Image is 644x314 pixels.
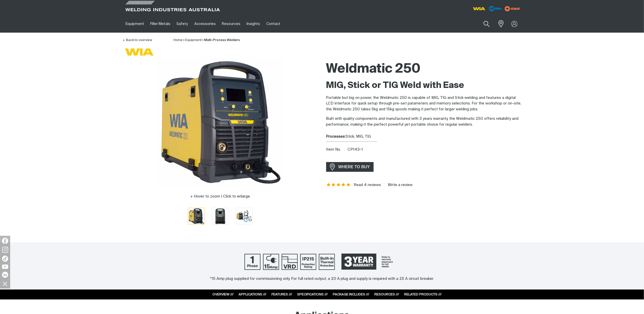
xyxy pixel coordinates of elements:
[187,193,253,200] button: Hover to zoom | Click to enlarge
[404,293,442,296] a: RELATED PRODUCTS ///
[326,183,351,187] span: Rating: 5
[188,208,205,225] button: Go to slide 1
[122,38,152,42] a: Back to overview
[471,18,495,30] input: Product name or item number...
[384,183,413,187] a: Write a review
[173,38,240,43] nav: Breadcrumb
[219,15,243,33] a: Resources
[282,254,298,270] img: Voltage Reduction Device
[337,251,400,272] a: 3 Year Warranty
[326,134,522,140] div: Stick, MIG, TIG
[2,256,8,262] img: TikTok
[319,254,335,270] img: Built In Thermal Protection
[300,254,316,270] img: IP21S Protection Rating
[297,293,328,296] a: SPECIFICATIONS ///
[2,265,8,269] img: YouTube
[147,15,173,33] a: Filler Metals
[191,15,219,33] a: Accessories
[243,15,263,33] a: Insights
[375,293,399,296] a: RESOURCES ///
[188,208,204,224] img: Weldmatic 250
[173,15,191,33] a: Safety
[173,38,183,42] a: Home
[326,135,346,138] strong: Processes:
[1,279,9,288] img: hide socials
[326,80,522,128] div: Built with quality components and manufactured with 3 years warranty, the Weldmatic 250 offers re...
[326,61,522,77] h1: Weldmatic 250
[212,208,229,225] button: Go to slide 2
[122,15,147,33] a: Equipment
[2,247,8,253] img: Instagram
[326,80,522,91] h2: MIG, Stick or TIG Weld with Ease
[2,272,8,278] img: LinkedIn
[157,58,284,186] img: Weldmatic 250
[272,293,292,296] a: FEATURES ///
[326,95,522,112] p: Portable but big on power, the Weldmatic 250 is capable of MIG, TIG and Stick welding and feature...
[213,293,234,296] a: OVERVIEW ///
[348,148,363,151] span: CP143-1
[263,254,279,270] img: 15 Amp Supply Plug
[478,18,495,30] button: Search products
[263,15,283,33] a: Contact
[185,38,202,42] a: Equipment
[122,15,422,33] nav: Main
[236,208,252,224] img: Weldmatic 250
[326,147,347,153] span: Item No.
[212,208,228,224] img: Weldmatic 250
[204,38,240,42] a: Multi-Process Welders
[503,5,522,12] img: miller
[239,293,267,296] a: APPLICATIONS ///
[333,293,369,296] a: PACKAGE INCLUDES ///
[354,183,381,187] a: Read 4 reviews
[5,276,639,282] div: *15 Amp plug supplied for commissioning only. For full rated output, a 20 A plug and supply is re...
[326,162,374,172] a: WHERE TO BUY
[335,163,373,171] span: WHERE TO BUY
[244,254,261,270] img: Single Phase
[236,208,253,225] button: Go to slide 3
[2,238,8,244] img: Facebook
